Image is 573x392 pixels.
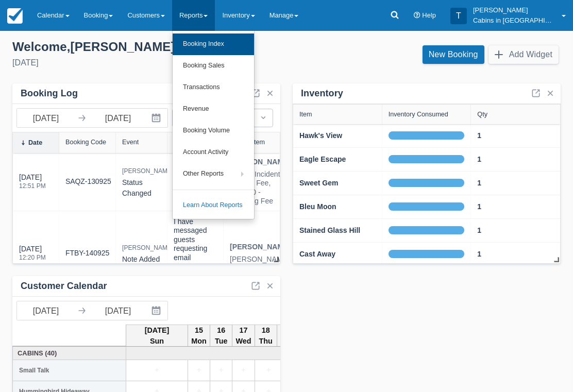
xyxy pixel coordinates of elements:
[173,33,254,55] a: Booking Index
[173,77,254,98] a: Transactions
[173,195,254,216] a: Learn About Reports
[172,31,255,219] ul: Reports
[173,163,254,185] a: Other Reports
[173,142,254,163] a: Account Activity
[173,55,254,77] a: Booking Sales
[173,98,254,120] a: Revenue
[173,120,254,142] a: Booking Volume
